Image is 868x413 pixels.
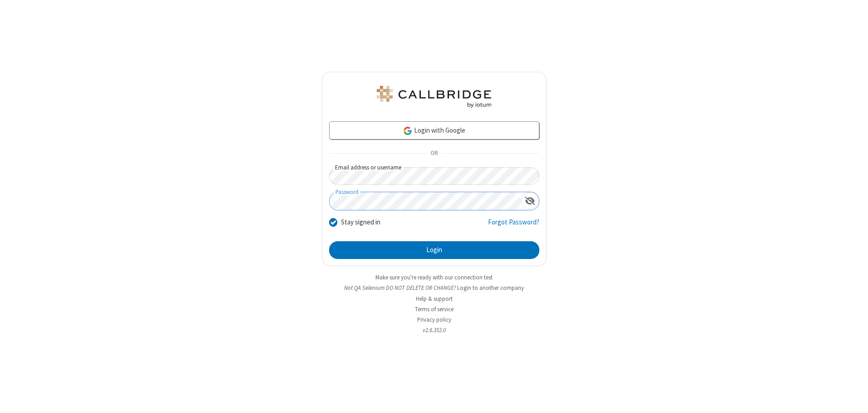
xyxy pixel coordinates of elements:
span: OR [427,147,441,160]
li: Not QA Selenium DO NOT DELETE OR CHANGE? [322,284,547,292]
a: Forgot Password? [488,217,539,234]
button: Login to another company [457,284,524,292]
a: Make sure you're ready with our connection test [375,274,493,281]
div: Show password [521,192,539,209]
button: Login [329,241,539,259]
a: Login with Google [329,121,539,139]
img: google-icon.png [403,126,413,136]
li: v2.6.352.0 [322,326,547,334]
a: Privacy policy [417,316,451,323]
a: Help & support [416,295,453,303]
input: Password [330,192,521,210]
label: Stay signed in [341,217,380,228]
input: Email address or username [329,167,539,185]
a: Terms of service [415,305,454,313]
img: QA Selenium DO NOT DELETE OR CHANGE [375,86,493,108]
